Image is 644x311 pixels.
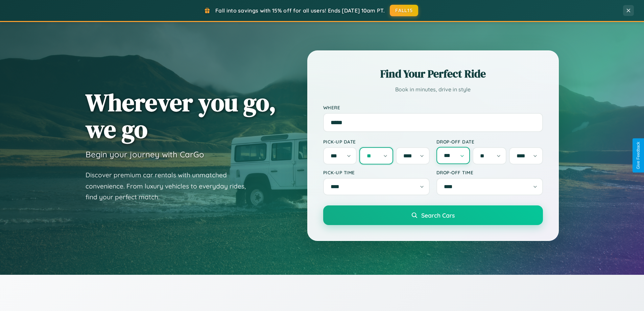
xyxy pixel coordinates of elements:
p: Book in minutes, drive in style [323,85,543,94]
h2: Find Your Perfect Ride [323,66,543,81]
h1: Wherever you go, we go [86,89,276,142]
label: Drop-off Time [436,170,543,175]
label: Where [323,105,543,110]
label: Pick-up Time [323,170,430,175]
span: Fall into savings with 15% off for all users! Ends [DATE] 10am PT. [215,7,385,14]
p: Discover premium car rentals with unmatched convenience. From luxury vehicles to everyday rides, ... [86,170,255,203]
label: Pick-up Date [323,139,430,145]
div: Give Feedback [636,142,641,169]
button: Search Cars [323,205,543,225]
h3: Begin your journey with CarGo [86,149,204,159]
label: Drop-off Date [436,139,543,145]
span: Search Cars [421,212,455,219]
button: FALL15 [390,5,418,16]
